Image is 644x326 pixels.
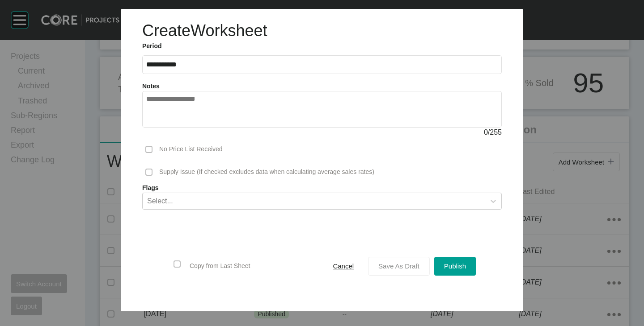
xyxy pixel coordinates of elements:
[434,257,476,276] button: Publish
[142,83,160,90] label: Notes
[142,184,502,193] label: Flags
[323,257,364,276] button: Cancel
[333,262,354,270] span: Cancel
[159,145,223,154] p: No Price List Received
[484,128,488,136] span: 0
[142,128,502,137] div: / 255
[159,168,374,177] p: Supply Issue (If checked excludes data when calculating average sales rates)
[444,262,466,270] span: Publish
[190,262,250,271] p: Copy from Last Sheet
[147,196,173,206] div: Select...
[142,42,502,51] label: Period
[378,262,419,270] span: Save As Draft
[142,20,267,42] h1: Create Worksheet
[368,257,430,276] button: Save As Draft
